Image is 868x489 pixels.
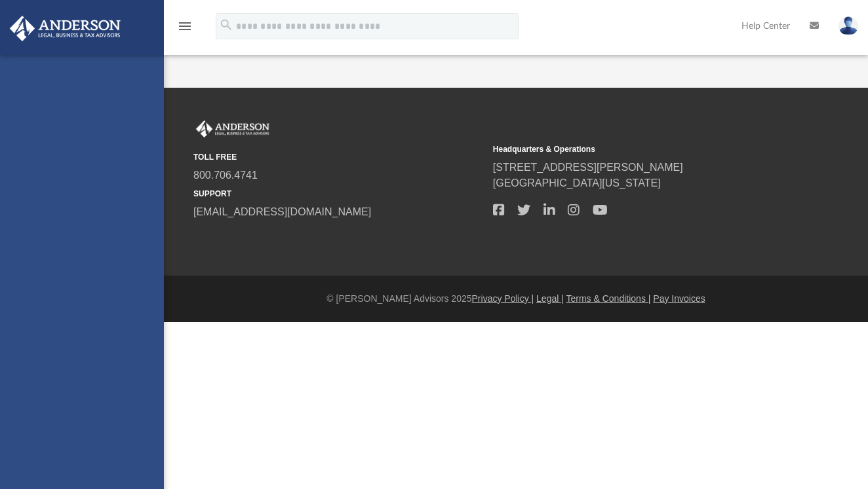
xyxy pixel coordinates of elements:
div: © [PERSON_NAME] Advisors 2025 [164,292,868,306]
a: Terms & Conditions | [566,293,651,304]
a: [STREET_ADDRESS][PERSON_NAME] [493,162,683,173]
a: menu [177,25,193,34]
a: [GEOGRAPHIC_DATA][US_STATE] [493,177,661,189]
small: TOLL FREE [193,151,484,163]
i: menu [177,18,193,34]
a: Legal | [536,293,564,304]
img: Anderson Advisors Platinum Portal [193,120,272,137]
small: Headquarters & Operations [493,143,783,155]
i: search [219,18,233,32]
a: [EMAIL_ADDRESS][DOMAIN_NAME] [193,206,371,217]
a: Pay Invoices [653,293,705,304]
img: User Pic [838,16,858,35]
a: 800.706.4741 [193,170,258,181]
small: SUPPORT [193,188,484,200]
img: Anderson Advisors Platinum Portal [6,16,125,41]
a: Privacy Policy | [472,293,534,304]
